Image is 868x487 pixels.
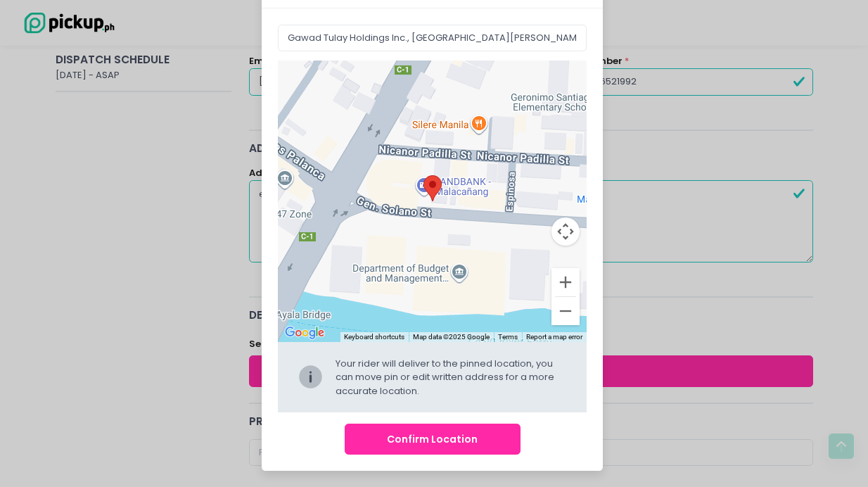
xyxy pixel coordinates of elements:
div: Your rider will deliver to the pinned location, you can move pin or edit written address for a mo... [336,357,568,398]
button: Zoom in [551,268,580,296]
span: Map data ©2025 Google [413,333,490,341]
a: Open this area in Google Maps (opens a new window) [281,324,328,342]
a: Report a map error [526,333,582,341]
input: Delivery Address [278,25,587,51]
button: Keyboard shortcuts [344,332,404,342]
button: Confirm Location [345,424,521,455]
button: Zoom out [551,297,580,325]
img: Google [281,324,328,342]
a: Terms (opens in new tab) [498,333,518,341]
button: Map camera controls [551,217,580,246]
